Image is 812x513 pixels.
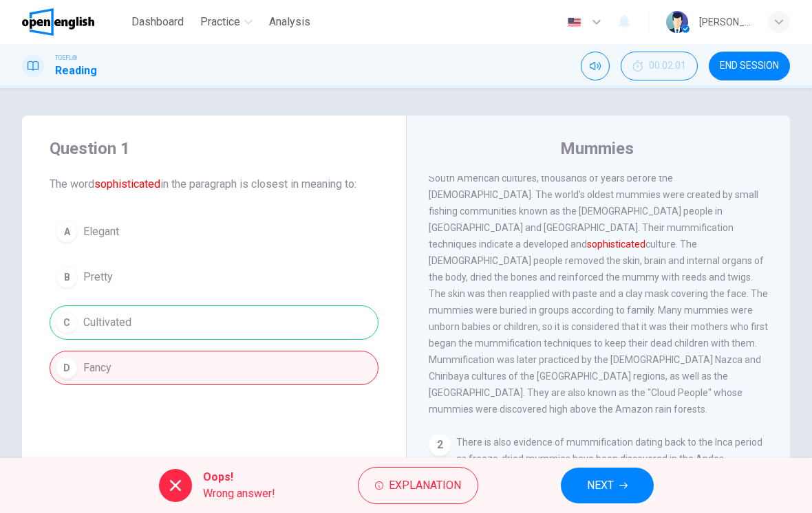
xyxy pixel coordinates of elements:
span: Oops! [203,469,275,485]
h1: Reading [55,63,97,79]
span: Dashboard [131,14,184,30]
div: Mute [581,52,610,80]
button: Dashboard [126,10,189,34]
button: Explanation [358,467,478,504]
span: Analysis [269,14,310,30]
span: NEXT [587,476,614,495]
span: Practice [200,14,240,30]
img: en [566,17,583,28]
div: [PERSON_NAME] [699,14,751,30]
button: END SESSION [709,52,790,80]
span: END SESSION [720,61,779,72]
span: Wrong answer! [203,485,275,502]
button: 00:02:01 [621,52,698,80]
span: 00:02:01 [649,61,686,72]
h4: Mummies [560,138,634,160]
div: Hide [621,52,698,80]
div: 2 [429,434,451,456]
font: sophisticated [587,239,645,250]
span: TOEFL® [55,53,77,63]
font: sophisticated [94,177,160,190]
span: The word in the paragraph is closest in meaning to: [50,176,378,193]
img: OpenEnglish logo [22,8,94,36]
button: Analysis [264,10,316,34]
img: Profile picture [666,11,688,33]
button: Practice [195,10,258,34]
button: NEXT [561,468,654,503]
h4: Question 1 [50,138,378,160]
span: Explanation [389,476,461,495]
a: OpenEnglish logo [22,8,126,36]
